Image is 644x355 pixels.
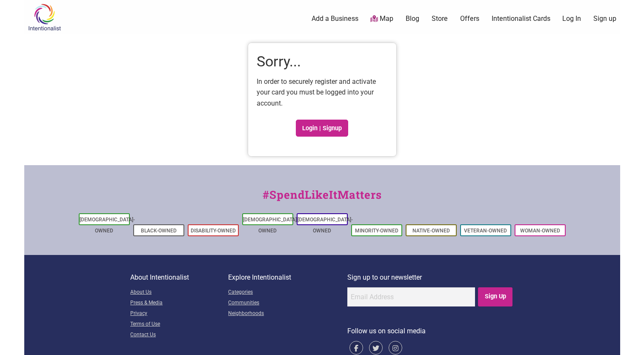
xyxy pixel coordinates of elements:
p: In order to securely register and activate your card you must be logged into your account. [257,76,388,109]
a: Sign up [593,14,616,23]
a: [DEMOGRAPHIC_DATA]-Owned [80,217,135,234]
a: Woman-Owned [520,228,560,234]
p: Follow us on social media [347,326,514,337]
img: Intentionalist [24,3,65,31]
a: Privacy [130,309,228,319]
a: Black-Owned [141,228,177,234]
a: Map [370,14,393,24]
p: Sign up to our newsletter [347,272,514,283]
a: Native-Owned [412,228,450,234]
a: Minority-Owned [355,228,398,234]
a: Categories [228,287,347,298]
a: Store [432,14,448,23]
div: #SpendLikeItMatters [24,186,620,212]
a: Communities [228,298,347,309]
a: Press & Media [130,298,228,309]
a: Blog [406,14,419,23]
input: Email Address [347,287,475,306]
h1: Sorry... [257,52,388,72]
a: Login | Signup [296,120,349,137]
p: Explore Intentionalist [228,272,347,283]
a: About Us [130,287,228,298]
a: Offers [460,14,479,23]
a: Intentionalist Cards [492,14,550,23]
a: Contact Us [130,330,228,341]
a: Neighborhoods [228,309,347,319]
input: Sign Up [478,287,512,306]
a: Veteran-Owned [464,228,507,234]
a: Terms of Use [130,319,228,330]
a: Add a Business [312,14,358,23]
p: About Intentionalist [130,272,228,283]
a: Disability-Owned [191,228,236,234]
a: [DEMOGRAPHIC_DATA]-Owned [243,217,298,234]
a: Log In [562,14,581,23]
a: [DEMOGRAPHIC_DATA]-Owned [298,217,353,234]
